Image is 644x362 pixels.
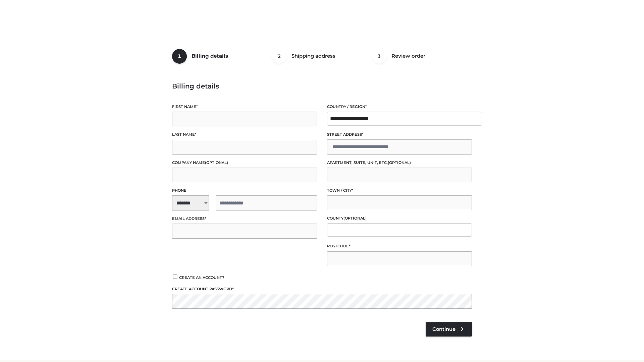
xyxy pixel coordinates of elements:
span: (optional) [205,160,228,165]
label: Last name [172,131,317,138]
label: Create account password [172,286,472,292]
label: Apartment, suite, unit, etc. [327,160,472,166]
span: Shipping address [291,53,335,59]
span: (optional) [388,160,411,165]
h3: Billing details [172,82,472,90]
span: Review order [391,53,425,59]
label: County [327,215,472,222]
label: First name [172,104,317,110]
input: Create an account? [172,275,178,279]
span: 2 [272,49,287,64]
span: (optional) [343,216,367,221]
a: Continue [426,322,472,337]
span: Billing details [192,53,228,59]
label: Phone [172,187,317,194]
label: Postcode [327,243,472,249]
label: Company name [172,160,317,166]
span: 3 [372,49,387,64]
label: Email address [172,216,317,222]
span: Create an account? [179,275,224,280]
span: Continue [432,326,455,332]
span: 1 [172,49,187,64]
label: Street address [327,131,472,138]
label: Country / Region [327,104,472,110]
label: Town / City [327,187,472,194]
